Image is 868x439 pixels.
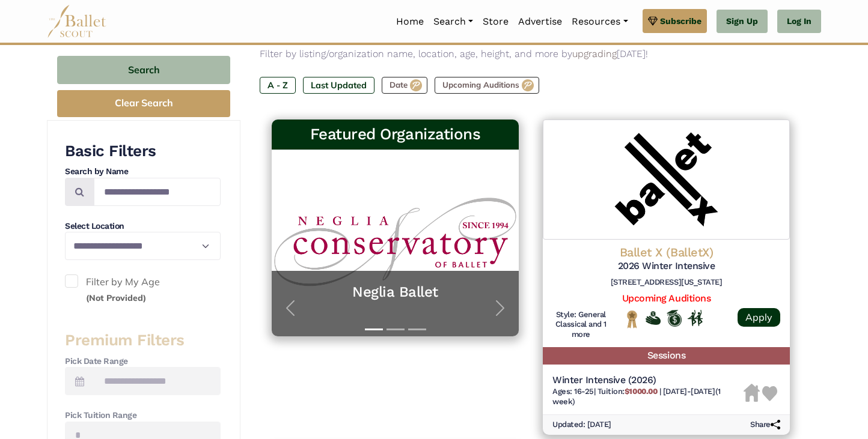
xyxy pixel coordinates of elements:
a: Store [478,9,513,34]
a: Resources [567,9,632,34]
h4: Pick Date Range [65,356,221,368]
h6: | | [552,387,744,407]
button: Clear Search [57,90,230,117]
a: upgrading [572,48,617,59]
span: [DATE]-[DATE] (1 week) [552,387,721,406]
img: Offers Scholarship [667,310,682,327]
h5: 2026 Winter Intensive [552,260,780,273]
img: Offers Financial Aid [646,311,661,324]
span: Tuition: [598,387,659,396]
button: Slide 1 [365,322,383,336]
img: Logo [543,120,790,240]
label: Filter by My Age [65,274,221,305]
img: In Person [688,310,703,325]
button: Slide 2 [387,322,405,336]
a: Home [391,9,429,34]
b: $1000.00 [625,387,657,396]
a: Subscribe [643,9,707,33]
a: Sign Up [717,10,768,34]
p: Filter by listing/organization name, location, age, height, and more by [DATE]! [260,46,802,62]
a: Apply [738,308,780,327]
a: Search [429,9,478,34]
h5: Winter Intensive (2026) [552,374,744,387]
h3: Featured Organizations [281,124,509,145]
h4: Pick Tuition Range [65,410,221,422]
a: Log In [777,10,821,34]
h4: Ballet X (BalletX) [552,244,780,260]
img: gem.svg [648,14,658,28]
input: Search by names... [94,178,221,206]
a: Upcoming Auditions [622,292,711,304]
img: National [625,310,640,328]
h4: Search by Name [65,166,221,178]
h6: Share [750,420,780,430]
button: Search [57,56,230,84]
span: Subscribe [660,14,701,28]
img: Housing Unavailable [744,384,760,402]
h4: Select Location [65,220,221,232]
label: Last Updated [303,77,374,94]
h3: Basic Filters [65,141,221,162]
a: Neglia Ballet [284,283,507,301]
label: Date [382,77,427,94]
h6: Updated: [DATE] [552,420,611,430]
a: Advertise [513,9,567,34]
h6: [STREET_ADDRESS][US_STATE] [552,277,780,288]
button: Slide 3 [408,322,426,336]
label: Upcoming Auditions [435,77,539,94]
small: (Not Provided) [86,292,146,303]
h6: Style: General Classical and 1 more [552,310,610,341]
h5: Sessions [543,347,790,365]
img: Heart [762,386,777,401]
span: Ages: 16-25 [552,387,594,396]
h3: Premium Filters [65,330,221,351]
label: A - Z [260,77,296,94]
